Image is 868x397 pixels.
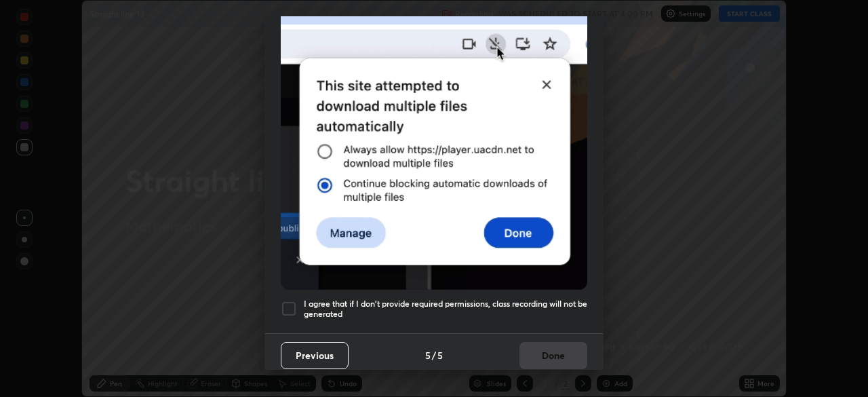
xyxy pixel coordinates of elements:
button: Previous [281,342,349,369]
h4: / [432,348,436,362]
h4: 5 [437,348,443,362]
h4: 5 [425,348,431,362]
h5: I agree that if I don't provide required permissions, class recording will not be generated [304,299,587,320]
